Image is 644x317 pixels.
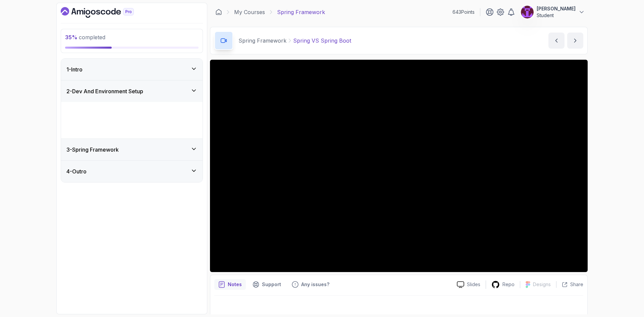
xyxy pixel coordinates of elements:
p: Any issues? [301,281,329,288]
p: Student [537,12,576,19]
h3: 1 - Intro [66,65,83,73]
iframe: 1 - Spring vs Spring Boot [210,60,588,272]
p: Spring Framework [277,8,325,16]
a: Repo [486,280,520,289]
p: Spring VS Spring Boot [293,37,351,45]
p: Share [570,281,583,288]
button: Support button [249,279,285,290]
a: Dashboard [215,9,222,15]
button: 1-Intro [61,59,203,80]
button: 2-Dev And Environment Setup [61,81,203,102]
h3: 4 - Outro [66,167,87,175]
button: user profile image[PERSON_NAME]Student [521,5,585,19]
button: next content [567,33,583,49]
p: [PERSON_NAME] [537,5,576,12]
p: Spring Framework [238,37,286,45]
img: user profile image [521,6,534,18]
h3: 2 - Dev And Environment Setup [66,87,143,95]
a: Dashboard [61,7,149,18]
button: 4-Outro [61,161,203,182]
p: Designs [533,281,551,288]
button: previous content [548,33,565,49]
p: Support [262,281,281,288]
p: Notes [228,281,242,288]
p: Slides [467,281,480,288]
p: 643 Points [452,9,475,15]
p: Repo [502,281,515,288]
span: 35 % [65,34,77,41]
a: Slides [451,281,486,288]
button: Feedback button [288,279,333,290]
span: completed [65,34,105,41]
a: My Courses [234,8,265,16]
h3: 3 - Spring Framework [66,146,119,154]
button: 3-Spring Framework [61,139,203,160]
button: Share [556,281,583,288]
button: notes button [214,279,246,290]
